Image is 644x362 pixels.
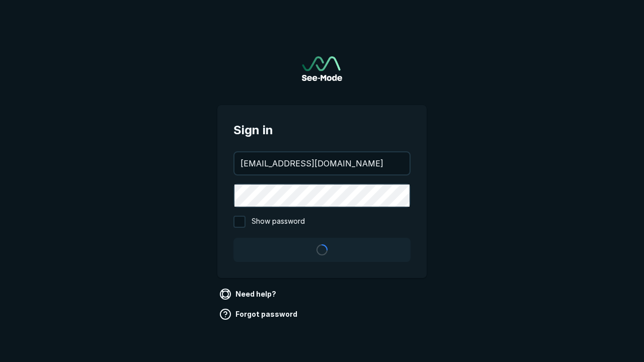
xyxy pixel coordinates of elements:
a: Forgot password [217,306,301,322]
img: See-Mode Logo [302,56,342,81]
a: Go to sign in [302,56,342,81]
span: Sign in [233,121,411,139]
span: Show password [252,216,305,228]
input: your@email.com [234,152,410,174]
a: Need help? [217,286,280,302]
